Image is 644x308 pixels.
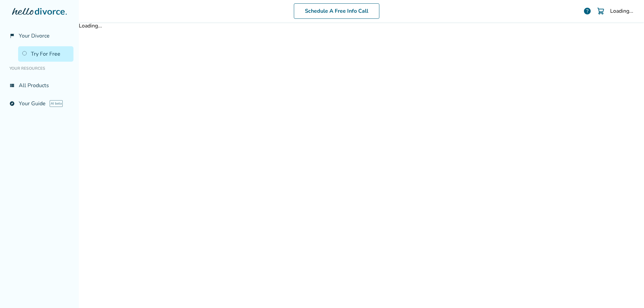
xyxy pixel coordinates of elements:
[583,7,591,15] a: help
[79,22,644,29] div: Loading...
[9,101,15,106] span: explore
[50,100,63,107] span: AI beta
[5,62,73,75] li: Your Resources
[18,46,73,62] a: Try For Free
[610,7,633,15] div: Loading...
[9,33,15,39] span: flag_2
[5,78,73,93] a: view_listAll Products
[5,96,73,111] a: exploreYour GuideAI beta
[5,28,73,44] a: flag_2Your Divorce
[9,83,15,88] span: view_list
[597,7,605,15] img: Cart
[294,3,379,19] a: Schedule A Free Info Call
[19,32,50,40] span: Your Divorce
